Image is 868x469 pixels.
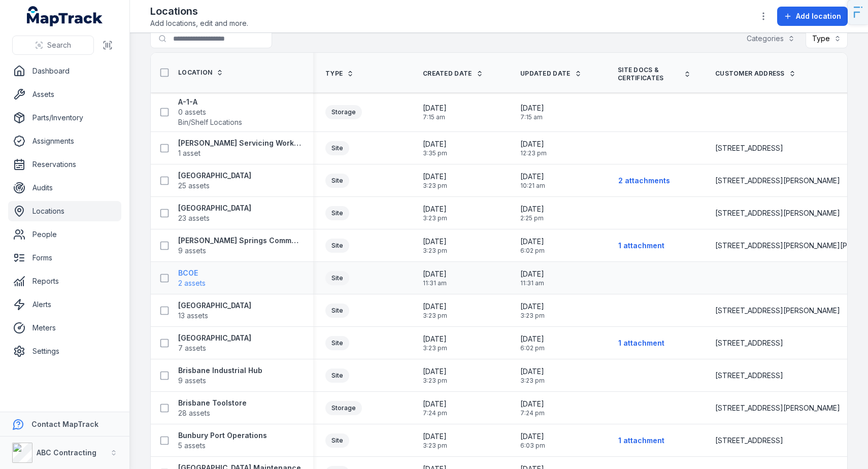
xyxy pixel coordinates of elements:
[325,206,349,220] div: Site
[715,403,840,413] span: [STREET_ADDRESS][PERSON_NAME]
[618,66,680,82] span: Site Docs & Certificates
[618,171,671,190] button: 2 attachments
[520,312,545,320] span: 3:23 pm
[8,224,121,245] a: People
[325,141,349,155] div: Site
[423,172,447,190] time: 05/02/2025, 3:23:04 pm
[178,268,206,278] strong: BCOE
[796,11,841,21] span: Add location
[715,70,796,78] a: Customer address
[178,138,301,158] a: [PERSON_NAME] Servicing Workshop / Site1 asset
[520,204,544,222] time: 19/09/2025, 2:25:04 pm
[520,377,545,385] span: 3:23 pm
[423,269,447,287] time: 30/09/2025, 11:31:40 am
[178,203,251,223] a: [GEOGRAPHIC_DATA]23 assets
[520,399,545,417] time: 23/01/2025, 7:24:08 pm
[423,247,447,255] span: 3:23 pm
[520,269,544,287] time: 30/09/2025, 11:31:40 am
[520,366,545,385] time: 05/02/2025, 3:23:04 pm
[423,204,447,222] time: 05/02/2025, 3:23:04 pm
[178,333,251,353] a: [GEOGRAPHIC_DATA]7 assets
[325,174,349,188] div: Site
[8,248,121,268] a: Forms
[178,213,210,223] span: 23 assets
[178,278,206,288] span: 2 assets
[8,318,121,338] a: Meters
[423,103,447,121] time: 01/07/2025, 7:15:11 am
[47,40,71,50] span: Search
[423,399,447,409] span: [DATE]
[325,401,362,415] div: Storage
[178,107,206,117] span: 0 assets
[178,343,206,353] span: 7 assets
[423,377,447,385] span: 3:23 pm
[423,366,447,377] span: [DATE]
[423,344,447,352] span: 3:23 pm
[423,172,447,182] span: [DATE]
[8,178,121,198] a: Audits
[325,336,349,350] div: Site
[520,70,582,78] a: Updated Date
[325,70,343,78] span: Type
[520,279,544,287] span: 11:31 am
[178,69,212,77] span: Location
[150,18,248,28] span: Add locations, edit and more.
[715,435,783,446] span: [STREET_ADDRESS]
[520,172,545,182] span: [DATE]
[325,433,349,448] div: Site
[178,246,206,256] span: 9 assets
[178,365,262,376] strong: Brisbane Industrial Hub
[715,208,840,218] span: [STREET_ADDRESS][PERSON_NAME]
[423,301,447,312] span: [DATE]
[178,97,242,107] strong: A-1-A
[178,430,267,441] strong: Bunbury Port Operations
[715,306,840,316] span: [STREET_ADDRESS][PERSON_NAME]
[325,105,362,119] div: Storage
[423,113,447,121] span: 7:15 am
[178,365,262,386] a: Brisbane Industrial Hub9 assets
[520,301,545,320] time: 05/02/2025, 3:23:04 pm
[423,149,447,157] span: 3:35 pm
[520,442,545,450] span: 6:03 pm
[325,368,349,383] div: Site
[31,420,98,428] strong: Contact MapTrack
[520,139,547,149] span: [DATE]
[520,334,545,344] span: [DATE]
[150,4,248,18] h2: Locations
[520,237,545,255] time: 13/02/2025, 6:02:45 pm
[178,236,301,246] strong: [PERSON_NAME] Springs Commercial Hub
[178,311,208,321] span: 13 assets
[178,333,251,343] strong: [GEOGRAPHIC_DATA]
[520,70,571,78] span: Updated Date
[178,69,223,77] a: Location
[423,301,447,320] time: 05/02/2025, 3:23:04 pm
[806,29,848,48] button: Type
[520,301,545,312] span: [DATE]
[618,431,665,450] button: 1 attachment
[520,103,544,113] span: [DATE]
[520,366,545,377] span: [DATE]
[520,214,544,222] span: 2:25 pm
[8,131,121,151] a: Assignments
[520,247,545,255] span: 6:02 pm
[423,399,447,417] time: 23/01/2025, 7:24:08 pm
[520,149,547,157] span: 12:23 pm
[423,237,447,255] time: 05/02/2025, 3:23:04 pm
[423,366,447,385] time: 05/02/2025, 3:23:04 pm
[423,312,447,320] span: 3:23 pm
[8,84,121,105] a: Assets
[423,269,447,279] span: [DATE]
[178,441,206,451] span: 5 assets
[520,399,545,409] span: [DATE]
[12,36,94,55] button: Search
[618,66,691,82] a: Site Docs & Certificates
[178,171,251,181] strong: [GEOGRAPHIC_DATA]
[178,300,251,311] strong: [GEOGRAPHIC_DATA]
[715,70,785,78] span: Customer address
[520,204,544,214] span: [DATE]
[618,333,665,353] button: 1 attachment
[423,442,447,450] span: 3:23 pm
[178,398,247,418] a: Brisbane Toolstore28 assets
[178,181,210,191] span: 25 assets
[423,334,447,344] span: [DATE]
